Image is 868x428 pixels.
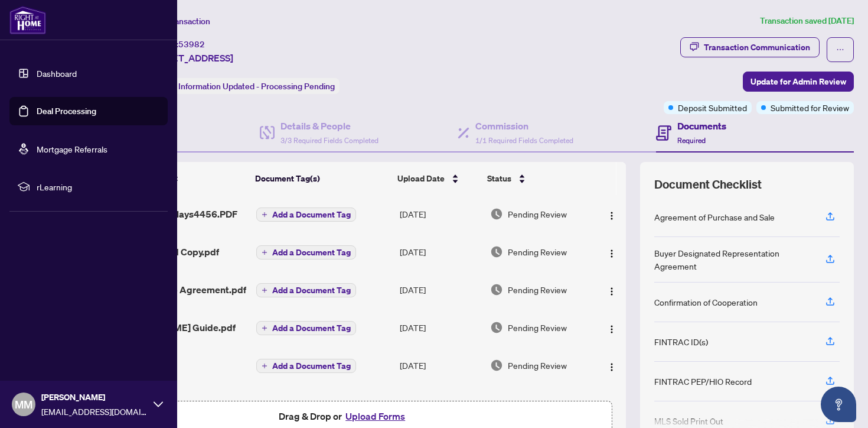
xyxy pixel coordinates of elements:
button: Logo [602,318,621,337]
div: Transaction Communication [704,38,810,57]
th: Upload Date [393,162,482,195]
button: Add a Document Tag [256,358,356,374]
span: [STREET_ADDRESS] [146,51,233,65]
div: FINTRAC PEP/HIO Record [654,375,752,388]
td: [DATE] [395,233,485,271]
img: Document Status [490,359,503,372]
button: Add a Document Tag [256,320,356,336]
span: 53982 [178,39,205,50]
span: Add a Document Tag [272,324,351,332]
img: Document Status [490,245,503,258]
a: Deal Processing [37,106,96,116]
div: Agreement of Purchase and Sale [654,210,775,223]
h4: Documents [677,119,726,133]
span: Pending Review [508,207,567,221]
span: Add a Document Tag [272,286,351,294]
button: Add a Document Tag [256,283,356,298]
img: Logo [607,287,616,296]
span: Update for Admin Review [750,72,846,91]
button: Add a Document Tag [256,207,356,222]
button: Add a Document Tag [256,321,356,335]
span: Pending Review [508,321,567,334]
td: [DATE] [395,195,485,233]
span: plus [262,287,267,293]
span: Pending Review [508,245,567,258]
span: 3/3 Required Fields Completed [280,136,378,145]
span: ellipsis [836,46,844,54]
span: View Transaction [147,16,210,27]
div: FINTRAC ID(s) [654,335,708,348]
span: 1758326958580-DepositReceipt.pdf [114,394,247,422]
img: Logo [607,325,616,334]
span: plus [262,249,267,255]
td: [DATE] [395,346,485,384]
span: 1/1 Required Fields Completed [475,136,573,145]
div: MLS Sold Print Out [654,414,723,427]
button: Update for Admin Review [743,72,854,92]
h4: Details & People [280,119,378,133]
button: Logo [602,242,621,261]
span: Submitted for Review [771,101,849,114]
img: logo [9,6,46,34]
img: Document Status [490,321,503,334]
span: rLearning [37,180,159,193]
button: Add a Document Tag [256,245,356,260]
img: Logo [607,362,616,372]
div: Confirmation of Cooperation [654,296,758,309]
div: Status: [146,78,340,94]
span: Add a Document Tag [272,210,351,219]
td: [DATE] [395,309,485,346]
span: plus [262,325,267,331]
button: Add a Document Tag [256,359,356,373]
td: [DATE] [395,271,485,309]
article: Transaction saved [DATE] [760,14,854,28]
th: Status [482,162,592,195]
span: plus [262,212,267,218]
a: Mortgage Referrals [37,144,107,154]
span: plus [262,363,267,369]
img: Logo [607,249,616,258]
span: Pending Review [508,359,567,372]
button: Logo [602,205,621,223]
span: Drag & Drop or [279,408,409,424]
a: Dashboard [37,68,77,79]
th: (6) File Name [109,162,250,195]
button: Upload Forms [342,408,409,424]
button: Open asap [821,387,856,422]
span: Document Checklist [654,176,762,193]
span: [PERSON_NAME] [41,391,148,404]
button: Add a Document Tag [256,283,356,297]
img: Logo [607,211,616,221]
span: 371 Buyer Rep Agreement.pdf [114,283,246,297]
span: Required [677,136,706,145]
button: Logo [602,356,621,375]
span: Information Updated - Processing Pending [178,81,335,92]
span: Add a Document Tag [272,362,351,370]
h4: Commission [475,119,573,133]
span: [EMAIL_ADDRESS][DOMAIN_NAME] [41,405,148,418]
button: Logo [602,280,621,299]
button: Add a Document Tag [256,207,356,222]
button: Add a Document Tag [256,245,356,260]
span: Status [487,172,511,185]
button: Transaction Communication [680,37,820,57]
span: Upload Date [397,172,445,185]
img: Document Status [490,207,503,221]
img: Document Status [490,283,503,296]
div: Buyer Designated Representation Agreement [654,247,811,273]
span: MM [15,396,32,413]
span: Deposit Submitted [678,101,747,114]
span: Add a Document Tag [272,248,351,257]
span: Pending Review [508,283,567,296]
th: Document Tag(s) [250,162,393,195]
